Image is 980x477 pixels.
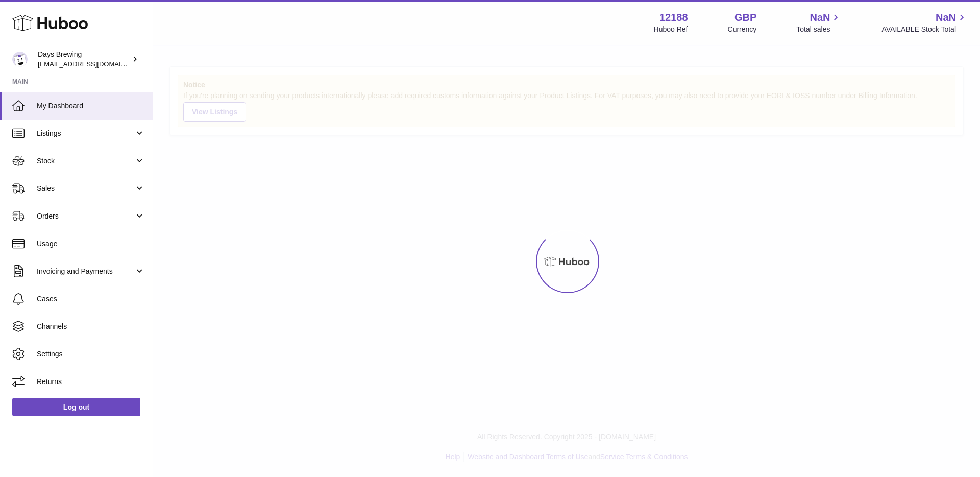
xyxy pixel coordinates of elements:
span: Usage [37,239,145,249]
span: [EMAIL_ADDRESS][DOMAIN_NAME] [38,60,150,68]
span: My Dashboard [37,101,145,111]
a: NaN AVAILABLE Stock Total [881,11,968,34]
span: NaN [810,11,830,25]
img: helena@daysbrewing.com [12,52,28,67]
span: Listings [37,129,134,138]
span: Cases [37,294,145,304]
span: Sales [37,184,134,194]
div: Huboo Ref [654,25,688,34]
span: Settings [37,349,145,359]
strong: GBP [734,11,756,25]
a: Log out [12,398,140,416]
a: NaN Total sales [796,11,842,34]
span: Stock [37,156,134,166]
span: Invoicing and Payments [37,267,134,276]
div: Currency [728,25,757,34]
span: NaN [936,11,956,25]
span: Returns [37,377,145,387]
strong: 12188 [659,11,688,25]
div: Days Brewing [38,50,130,69]
span: AVAILABLE Stock Total [881,25,968,34]
span: Channels [37,322,145,331]
span: Orders [37,211,134,221]
span: Total sales [796,25,842,34]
